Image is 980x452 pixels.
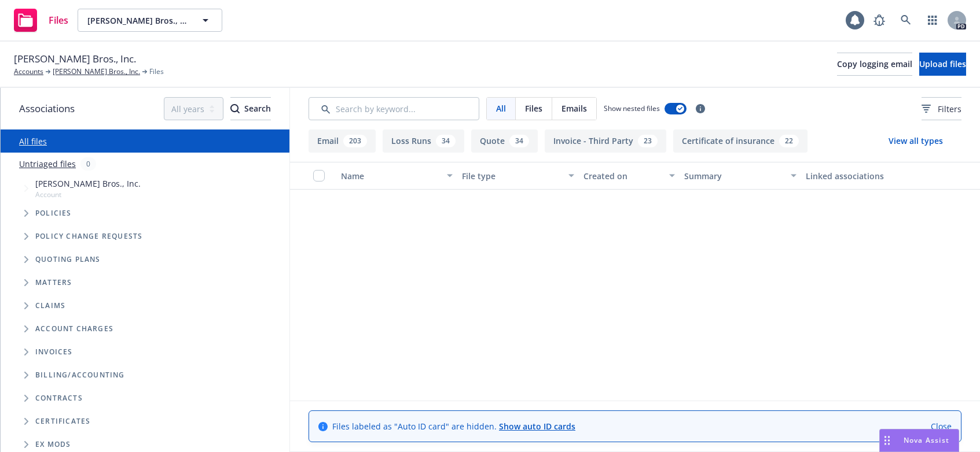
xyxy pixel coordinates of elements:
div: Drag to move [880,429,894,451]
div: 23 [638,135,658,147]
div: Name [341,170,440,182]
span: Claims [35,302,65,309]
span: Billing/Accounting [35,372,125,379]
button: [PERSON_NAME] Bros., Inc. [78,9,222,32]
span: All [496,102,506,114]
a: Show auto ID cards [499,421,575,432]
button: Email [309,129,376,153]
a: Search [894,9,917,32]
button: Quote [471,129,538,153]
span: Files [149,66,164,77]
button: View all types [870,129,961,153]
a: Untriaged files [19,158,76,170]
svg: Search [230,104,240,113]
span: Contracts [35,395,83,402]
div: Linked associations [806,170,917,182]
span: Invoices [35,349,73,355]
div: Summary [684,170,783,182]
span: [PERSON_NAME] Bros., Inc. [14,51,136,66]
span: Files [525,102,542,114]
div: Created on [583,170,662,182]
button: File type [457,162,578,190]
span: Nova Assist [904,435,949,445]
span: Policies [35,210,72,217]
span: [PERSON_NAME] Bros., Inc. [87,14,188,27]
span: Emails [561,102,587,114]
span: [PERSON_NAME] Bros., Inc. [35,177,141,190]
span: Account charges [35,325,113,332]
span: Files labeled as "Auto ID card" are hidden. [332,420,575,432]
button: Copy logging email [837,53,912,76]
div: 22 [779,135,799,147]
span: Certificates [35,418,90,425]
button: Nova Assist [879,429,959,452]
a: Switch app [921,9,944,32]
button: Name [336,162,457,190]
button: SearchSearch [230,97,271,120]
div: 34 [509,135,529,147]
div: Tree Example [1,175,289,364]
a: Report a Bug [868,9,891,32]
input: Search by keyword... [309,97,479,120]
button: Linked associations [801,162,922,190]
button: Invoice - Third Party [545,129,666,153]
span: Matters [35,279,72,286]
span: Policy change requests [35,233,142,240]
a: Close [931,420,952,432]
a: [PERSON_NAME] Bros., Inc. [53,66,140,77]
div: 203 [343,135,367,147]
button: Summary [680,162,801,190]
span: Upload files [919,58,966,69]
span: Quoting plans [35,256,101,263]
a: Accounts [14,66,43,77]
a: Files [9,4,73,36]
div: Search [230,98,271,120]
button: Loss Runs [383,129,464,153]
button: Certificate of insurance [673,129,808,153]
button: Filters [922,97,961,120]
input: Select all [313,170,325,181]
span: Ex Mods [35,441,71,448]
span: Show nested files [604,103,660,113]
span: Files [49,16,68,25]
button: Upload files [919,53,966,76]
span: Associations [19,101,75,116]
span: Filters [922,103,961,115]
span: Copy logging email [837,58,912,69]
div: File type [462,170,561,182]
div: 0 [80,157,96,171]
span: Filters [938,103,961,115]
div: 34 [436,135,456,147]
a: All files [19,136,47,147]
button: Created on [579,162,680,190]
span: Account [35,190,141,199]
